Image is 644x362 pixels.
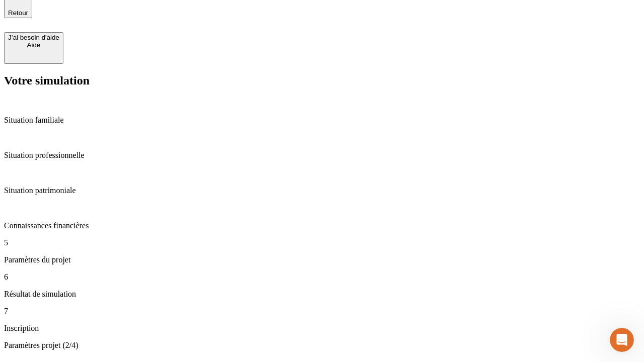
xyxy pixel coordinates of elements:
[8,34,59,41] div: J’ai besoin d'aide
[8,9,28,17] span: Retour
[4,255,640,264] p: Paramètres du projet
[4,307,640,316] p: 7
[4,151,640,160] p: Situation professionnelle
[4,341,640,350] p: Paramètres projet (2/4)
[4,324,640,333] p: Inscription
[4,32,63,64] button: J’ai besoin d'aideAide
[610,328,634,352] iframe: Intercom live chat
[4,186,640,195] p: Situation patrimoniale
[4,221,640,230] p: Connaissances financières
[8,41,59,49] div: Aide
[4,238,640,247] p: 5
[4,74,640,87] h2: Votre simulation
[4,273,640,282] p: 6
[4,116,640,125] p: Situation familiale
[4,290,640,299] p: Résultat de simulation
